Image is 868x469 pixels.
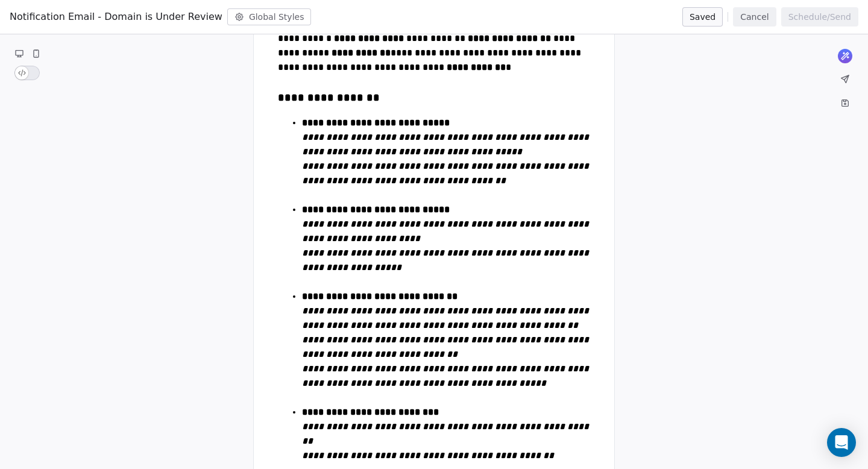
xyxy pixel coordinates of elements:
span: Notification Email - Domain is Under Review [10,10,222,24]
button: Schedule/Send [781,7,858,27]
button: Global Styles [227,8,312,25]
button: Cancel [733,7,776,27]
button: Saved [682,7,723,27]
div: Open Intercom Messenger [827,428,856,457]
